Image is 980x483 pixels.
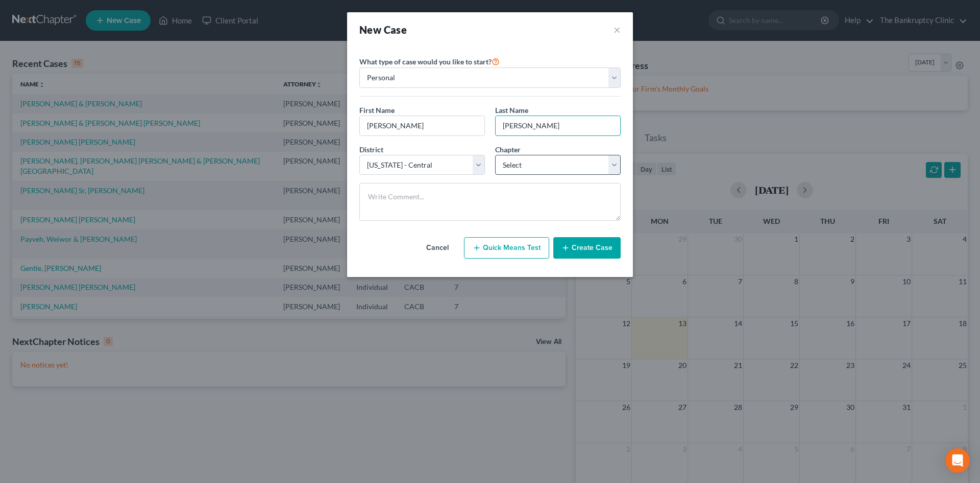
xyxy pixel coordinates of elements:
[415,238,460,258] button: Cancel
[553,237,621,259] button: Create Case
[614,22,621,37] button: ×
[359,145,383,154] span: District
[496,116,620,135] input: Enter Last Name
[464,237,549,259] button: Quick Means Test
[495,145,521,154] span: Chapter
[359,106,395,114] span: First Name
[945,448,970,473] div: Open Intercom Messenger
[360,116,484,135] input: Enter First Name
[359,55,500,67] label: What type of case would you like to start?
[495,106,528,114] span: Last Name
[359,24,407,36] strong: New Case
